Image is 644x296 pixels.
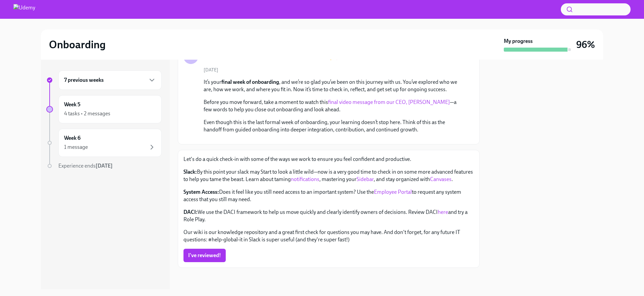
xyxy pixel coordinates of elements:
strong: System Access: [183,189,219,195]
h6: 7 previous weeks [64,76,104,84]
p: By this point your slack may Start to look a little wild—now is a very good time to check in on s... [183,168,474,183]
a: notifications [291,176,319,182]
a: Sidebar [357,176,374,182]
span: [DATE] [204,67,218,73]
div: 1 message [64,143,88,151]
strong: My progress [504,38,533,45]
img: Udemy [13,4,35,15]
p: We use the DACI framework to help us move quickly and clearly identify owners of decisions. Revie... [183,209,474,223]
p: Let's do a quick check-in with some of the ways we work to ensure you feel confident and productive. [183,156,474,163]
a: here [438,209,448,215]
a: Canvases [430,176,451,182]
strong: DACI: [183,209,198,215]
div: 4 tasks • 2 messages [64,110,110,117]
button: I've reviewed! [183,249,226,262]
p: Does it feel like you still need access to an important system? Use the to request any system acc... [183,188,474,203]
a: Employee Portal [374,189,412,195]
strong: Slack: [183,169,197,175]
h6: Week 5 [64,101,80,108]
h3: 96% [576,39,595,51]
strong: final week of onboarding [221,79,279,85]
p: Our wiki is our knowledge repository and a great first check for questions you may have. And don'... [183,229,474,243]
p: Before you move forward, take a moment to watch this —a few words to help you close out onboardin... [204,99,463,113]
span: I've reviewed! [188,252,221,259]
p: It’s your , and we’re so glad you’ve been on this journey with us. You’ve explored who we are, ho... [204,78,463,93]
span: Experience ends [58,163,113,169]
a: final video message from our CEO, [PERSON_NAME] [328,99,450,105]
h2: Onboarding [49,38,106,51]
div: 7 previous weeks [58,70,162,90]
a: Week 54 tasks • 2 messages [46,95,162,123]
a: Week 61 message [46,129,162,157]
p: Even though this is the last formal week of onboarding, your learning doesn’t stop here. Think of... [204,119,463,133]
h6: Week 6 [64,134,80,142]
strong: [DATE] [96,163,113,169]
